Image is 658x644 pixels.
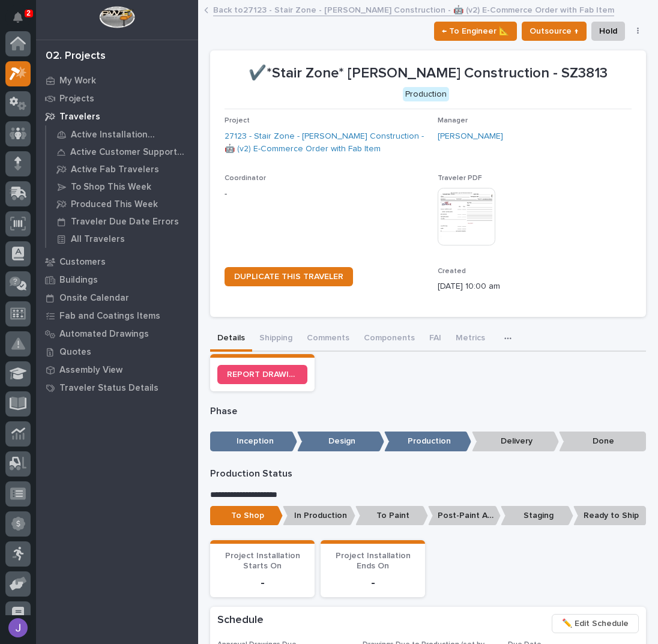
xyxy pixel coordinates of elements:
[300,327,357,352] button: Comments
[225,117,250,124] span: Project
[36,253,198,271] a: Customers
[46,161,198,178] a: Active Fab Travelers
[59,329,149,340] p: Automated Drawings
[591,22,625,41] button: Hold
[472,432,559,451] p: Delivery
[59,347,91,358] p: Quotes
[36,289,198,307] a: Onsite Calendar
[252,327,300,352] button: Shipping
[46,126,198,143] a: Active Installation Travelers
[59,365,122,376] p: Assembly View
[99,6,134,28] img: Workspace Logo
[70,147,189,158] p: Active Customer Support Travelers
[46,196,198,212] a: Produced This Week
[71,130,189,140] p: Active Installation Travelers
[71,234,125,245] p: All Travelers
[552,614,639,633] button: ✏️ Edit Schedule
[210,406,646,417] p: Phase
[355,506,428,526] p: To Paint
[328,576,418,590] p: -
[210,432,297,451] p: Inception
[5,615,31,640] button: users-avatar
[71,217,179,227] p: Traveler Due Date Errors
[234,272,343,281] span: DUPLICATE THIS TRAVELER
[438,268,466,275] span: Created
[36,379,198,397] a: Traveler Status Details
[225,552,300,570] span: Project Installation Starts On
[403,87,449,102] div: Production
[227,370,298,379] span: REPORT DRAWING/DESIGN ISSUE
[217,614,264,627] h2: Schedule
[36,325,198,343] a: Automated Drawings
[36,89,198,107] a: Projects
[225,65,632,82] p: ✔️*Stair Zone* [PERSON_NAME] Construction - SZ3813
[36,71,198,89] a: My Work
[438,280,641,293] p: [DATE] 10:00 am
[59,383,158,394] p: Traveler Status Details
[428,506,501,526] p: Post-Paint Assembly
[217,365,307,384] a: REPORT DRAWING/DESIGN ISSUE
[357,327,422,352] button: Components
[225,175,266,182] span: Coordinator
[46,143,198,160] a: Active Customer Support Travelers
[36,307,198,325] a: Fab and Coatings Items
[438,117,468,124] span: Manager
[46,50,106,63] div: 02. Projects
[71,199,158,210] p: Produced This Week
[422,327,448,352] button: FAI
[46,230,198,247] a: All Travelers
[210,327,252,352] button: Details
[5,5,31,30] button: Notifications
[225,188,428,200] p: -
[46,213,198,230] a: Traveler Due Date Errors
[213,2,614,16] a: Back to27123 - Stair Zone - [PERSON_NAME] Construction - 🤖 (v2) E-Commerce Order with Fab Item
[71,182,151,193] p: To Shop This Week
[59,257,106,268] p: Customers
[210,468,646,480] p: Production Status
[15,12,31,31] div: Notifications2
[26,9,31,17] p: 2
[225,130,428,155] a: 27123 - Stair Zone - [PERSON_NAME] Construction - 🤖 (v2) E-Commerce Order with Fab Item
[71,164,159,175] p: Active Fab Travelers
[59,76,96,86] p: My Work
[297,432,384,451] p: Design
[448,327,492,352] button: Metrics
[530,24,579,38] span: Outsource ↑
[442,24,509,38] span: ← To Engineer 📐
[59,293,129,304] p: Onsite Calendar
[559,432,646,451] p: Done
[225,267,353,286] a: DUPLICATE THIS TRAVELER
[36,343,198,361] a: Quotes
[599,24,617,38] span: Hold
[434,22,517,41] button: ← To Engineer 📐
[36,271,198,289] a: Buildings
[283,506,355,526] p: In Production
[210,506,283,526] p: To Shop
[501,506,573,526] p: Staging
[59,311,160,322] p: Fab and Coatings Items
[36,361,198,379] a: Assembly View
[522,22,587,41] button: Outsource ↑
[217,576,307,590] p: -
[438,130,503,143] a: [PERSON_NAME]
[562,616,629,631] span: ✏️ Edit Schedule
[59,94,94,104] p: Projects
[573,506,646,526] p: Ready to Ship
[59,275,98,286] p: Buildings
[438,175,482,182] span: Traveler PDF
[36,107,198,125] a: Travelers
[384,432,471,451] p: Production
[59,112,100,122] p: Travelers
[46,178,198,195] a: To Shop This Week
[336,552,411,570] span: Project Installation Ends On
